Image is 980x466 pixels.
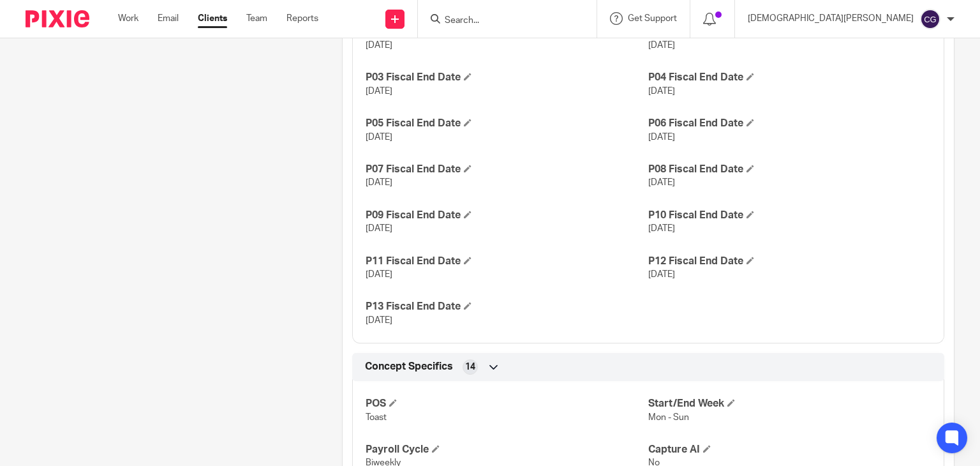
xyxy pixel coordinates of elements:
[748,12,914,25] p: [DEMOGRAPHIC_DATA][PERSON_NAME]
[648,397,931,410] h4: Start/End Week
[366,224,392,233] span: [DATE]
[366,397,648,410] h4: POS
[648,209,931,222] h4: P10 Fiscal End Date
[648,163,931,176] h4: P08 Fiscal End Date
[648,443,931,456] h4: Capture AI
[366,117,648,130] h4: P05 Fiscal End Date
[648,117,931,130] h4: P06 Fiscal End Date
[366,270,392,279] span: [DATE]
[26,10,89,27] img: Pixie
[365,360,453,373] span: Concept Specifics
[366,87,392,96] span: [DATE]
[648,41,675,50] span: [DATE]
[648,71,931,84] h4: P04 Fiscal End Date
[648,87,675,96] span: [DATE]
[648,178,675,187] span: [DATE]
[246,12,267,25] a: Team
[118,12,138,25] a: Work
[366,413,387,422] span: Toast
[648,270,675,279] span: [DATE]
[366,41,392,50] span: [DATE]
[443,15,558,27] input: Search
[286,12,318,25] a: Reports
[366,163,648,176] h4: P07 Fiscal End Date
[366,300,648,313] h4: P13 Fiscal End Date
[366,209,648,222] h4: P09 Fiscal End Date
[920,9,940,29] img: svg%3E
[648,133,675,142] span: [DATE]
[158,12,179,25] a: Email
[465,361,475,373] span: 14
[366,255,648,268] h4: P11 Fiscal End Date
[628,14,677,23] span: Get Support
[366,178,392,187] span: [DATE]
[648,224,675,233] span: [DATE]
[198,12,227,25] a: Clients
[366,316,392,325] span: [DATE]
[648,255,931,268] h4: P12 Fiscal End Date
[648,413,689,422] span: Mon - Sun
[366,71,648,84] h4: P03 Fiscal End Date
[366,133,392,142] span: [DATE]
[366,443,648,456] h4: Payroll Cycle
